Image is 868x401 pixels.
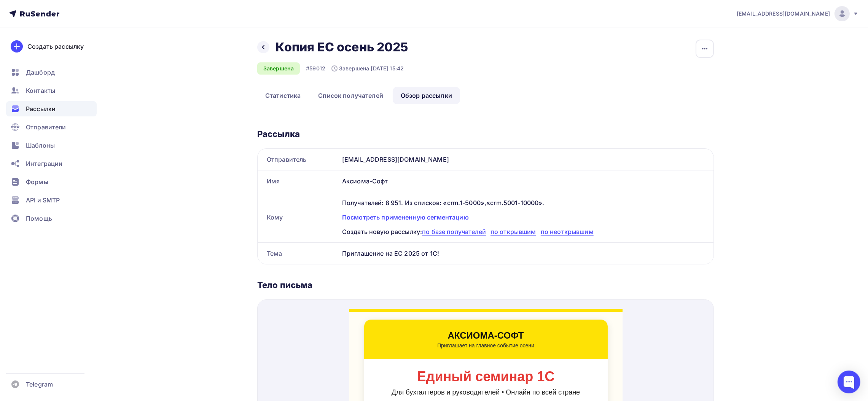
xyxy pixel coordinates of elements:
[6,83,97,98] a: Контакты
[26,141,55,150] span: Шаблоны
[258,192,339,242] div: Кому
[339,170,714,192] div: Аксиома-Софт
[6,138,97,153] a: Шаблоны
[27,80,247,88] div: Для бухгалтеров и руководителей • Онлайн по всей стране
[26,177,48,186] span: Формы
[27,42,84,51] div: Создать рассылку
[342,213,704,222] div: Посмотреть примененную сегментацию
[422,228,486,236] span: по базе получателей
[26,159,62,168] span: Интеграции
[541,228,594,236] span: по неоткрывшим
[27,21,247,32] div: АКСИОМА-СОФТ
[737,10,830,18] span: [EMAIL_ADDRESS][DOMAIN_NAME]
[26,104,56,113] span: Рассылки
[35,245,247,267] li: Новые стандарты учета: практика применения ФСБУ 4 и 28, первое знакомство с ФСБУ 9.
[339,243,714,264] div: Приглашение на ЕС 2025 от 1С!
[165,150,242,167] a: Зарегистрироваться
[27,59,247,76] div: Единый семинар 1С
[342,227,704,236] div: Создать новую рассылку:
[35,267,247,278] li: НДС на УСН: рекомендации по учету в 1С.
[258,243,339,264] div: Тема
[276,40,408,55] h2: Копия ЕС осень 2025
[257,129,714,139] div: Рассылка
[306,65,325,72] div: #59012
[6,101,97,116] a: Рассылки
[35,201,247,234] li: Сверка деклараций по НДС с контрагентами, интеграция с ЛК ФНС по ЕНС, инвестиционный вычет, прове...
[393,87,460,104] a: Обзор рассылки
[6,174,97,189] a: Формы
[257,87,309,104] a: Статистика
[331,65,404,72] div: Завершена [DATE] 15:42
[36,149,153,158] div: 📅 [DATE]
[26,196,60,205] span: API и SMTP
[342,198,704,207] div: Получателей: 8 951. Из списков: «crm.1-5000»,«crm.5001-10000».
[26,86,55,95] span: Контакты
[35,277,247,299] li: «Зарплатная» отчетность в условиях налоговой реформы: на что обратить внимание при подготовке, ка...
[258,170,339,192] div: Имя
[27,96,247,127] p: Всего за одно утро вы узнаете обо всех ключевых изменениях законодательства и получите практическ...
[491,228,536,236] span: по открывшим
[6,65,97,80] a: Дашборд
[26,380,53,389] span: Telegram
[6,119,97,135] a: Отправители
[35,321,247,344] li: Важные изменения в работе с персональными данными (152-ФЗ): что учесть и что сделать, чтобы избеж...
[36,161,153,167] div: Начало в 10:00 по Московскому времени
[339,149,714,170] div: [EMAIL_ADDRESS][DOMAIN_NAME]
[35,299,247,321] li: Новый формат фискальных данных, поддержка в 1С, новости маркировки.
[258,149,339,170] div: Отправитель
[26,68,55,77] span: Дашборд
[27,33,247,40] div: Приглашает на главное событие осени
[257,62,300,75] div: Завершена
[35,234,247,245] li: ЭДО-2025: новое в регулировании и практика работы в 1С.
[257,280,714,290] div: Тело письма
[310,87,391,104] a: Список получателей
[737,6,859,21] a: [EMAIL_ADDRESS][DOMAIN_NAME]
[27,187,247,195] div: Ключевые темы семинара
[26,123,66,132] span: Отправители
[26,214,52,223] span: Помощь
